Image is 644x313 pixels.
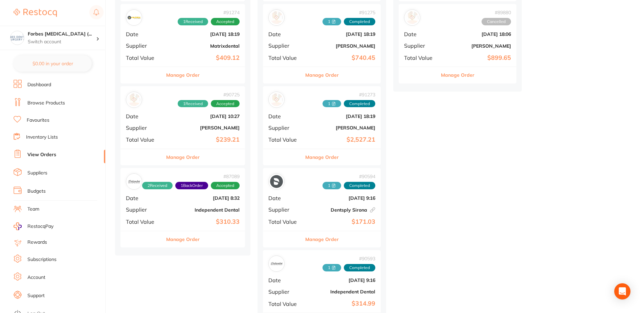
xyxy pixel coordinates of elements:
[126,125,162,131] span: Supplier
[14,222,22,230] img: RestocqPay
[27,292,45,299] a: Support
[308,207,375,213] b: Dentsply Sirona
[120,4,245,83] div: Matrixdental#912741ReceivedAcceptedDate[DATE] 18:19SupplierMatrixdentalTotal Value$409.12Manage O...
[270,93,283,106] img: Henry Schein Halas
[27,223,53,230] span: RestocqPay
[268,219,302,225] span: Total Value
[27,206,39,213] a: Team
[26,134,58,141] a: Inventory Lists
[28,31,96,38] h4: Forbes Dental Surgery (DentalTown 6)
[404,55,438,61] span: Total Value
[268,289,302,295] span: Supplier
[305,231,339,247] button: Manage Order
[404,31,438,37] span: Date
[175,182,208,189] span: Back orders
[344,100,375,107] span: Completed
[323,18,341,25] span: Received
[270,11,283,24] img: Adam Dental
[270,175,283,188] img: Dentsply Sirona
[27,256,57,263] a: Subscriptions
[482,10,511,15] span: # 89880
[323,264,341,271] span: Received
[27,117,49,124] a: Favourites
[614,283,630,299] div: Open Intercom Messenger
[126,207,162,213] span: Supplier
[168,207,240,213] b: Independent Dental
[126,137,162,143] span: Total Value
[308,278,375,283] b: [DATE] 9:16
[308,195,375,201] b: [DATE] 9:16
[308,218,375,225] b: $171.03
[308,114,375,119] b: [DATE] 18:19
[308,43,375,49] b: [PERSON_NAME]
[126,43,162,49] span: Supplier
[28,39,96,45] p: Switch account
[27,81,51,88] a: Dashboard
[443,31,511,37] b: [DATE] 18:06
[142,182,173,189] span: Received
[323,100,341,107] span: Received
[168,136,240,143] b: $239.21
[120,86,245,166] div: Adam Dental#907251ReceivedAcceptedDate[DATE] 10:27Supplier[PERSON_NAME]Total Value$239.21Manage O...
[308,136,375,143] b: $2,527.21
[268,43,302,49] span: Supplier
[128,93,140,106] img: Adam Dental
[406,11,419,24] img: Henry Schein Halas
[268,31,302,37] span: Date
[126,195,162,201] span: Date
[308,300,375,307] b: $314.99
[323,10,375,15] span: # 91275
[344,264,375,271] span: Completed
[14,5,57,21] a: Restocq Logo
[126,113,162,119] span: Date
[270,257,283,270] img: Independent Dental
[166,149,200,165] button: Manage Order
[178,10,240,15] span: # 91274
[178,92,240,97] span: # 90725
[323,182,341,189] span: Received
[14,55,92,72] button: $0.00 in your order
[27,274,45,281] a: Account
[268,125,302,131] span: Supplier
[168,43,240,49] b: Matrixdental
[27,100,65,106] a: Browse Products
[27,151,56,158] a: View Orders
[10,31,24,45] img: Forbes Dental Surgery (DentalTown 6)
[268,207,302,213] span: Supplier
[166,67,200,83] button: Manage Order
[126,219,162,225] span: Total Value
[27,239,47,246] a: Rewards
[142,174,240,179] span: # 87089
[178,18,208,25] span: Received
[441,67,474,83] button: Manage Order
[268,195,302,201] span: Date
[308,125,375,130] b: [PERSON_NAME]
[211,182,240,189] span: Accepted
[168,114,240,119] b: [DATE] 10:27
[268,137,302,143] span: Total Value
[168,195,240,201] b: [DATE] 8:32
[344,18,375,25] span: Completed
[268,301,302,307] span: Total Value
[126,55,162,61] span: Total Value
[482,18,511,25] span: Cancelled
[268,277,302,283] span: Date
[166,231,200,247] button: Manage Order
[344,182,375,189] span: Completed
[308,31,375,37] b: [DATE] 18:19
[211,100,240,107] span: Accepted
[168,125,240,130] b: [PERSON_NAME]
[27,170,47,176] a: Suppliers
[14,222,53,230] a: RestocqPay
[323,256,375,261] span: # 90593
[178,100,208,107] span: Received
[128,11,140,24] img: Matrixdental
[443,54,511,62] b: $899.65
[27,188,46,195] a: Budgets
[168,31,240,37] b: [DATE] 18:19
[323,92,375,97] span: # 91273
[308,54,375,62] b: $740.45
[168,218,240,225] b: $310.33
[443,43,511,49] b: [PERSON_NAME]
[268,55,302,61] span: Total Value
